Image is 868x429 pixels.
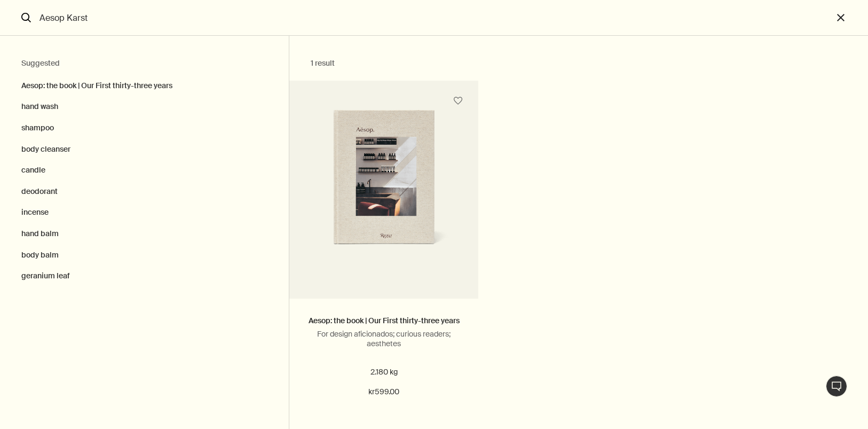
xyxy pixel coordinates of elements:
[309,316,460,325] a: Aesop: the book | Our First thirty-three years
[289,110,478,299] a: Aesop: the book
[368,386,399,399] span: kr599.00
[21,57,267,70] h2: Suggested
[309,110,459,283] img: Aesop: the book
[311,57,695,70] h2: 1 result
[448,91,468,111] button: Save to cabinet
[305,329,462,348] p: For design aficionados; curious readers; aesthetes
[826,376,847,397] button: Live Assistance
